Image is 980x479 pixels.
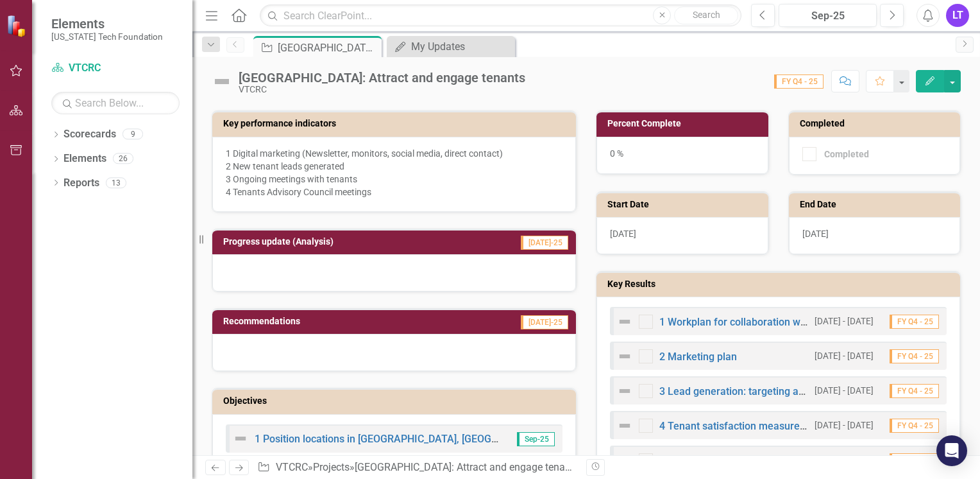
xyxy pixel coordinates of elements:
div: » » [257,460,577,475]
div: 9 [122,129,143,140]
div: [GEOGRAPHIC_DATA]: Attract and engage tenants [355,461,579,473]
img: Not Defined [617,349,632,364]
img: Not Defined [617,383,632,399]
span: FY Q4 - 25 [890,419,939,433]
div: 13 [106,177,126,188]
h3: Objectives [223,396,570,406]
a: My Updates [390,39,512,55]
a: 2 Marketing plan [659,351,737,363]
img: Not Defined [617,418,632,433]
small: [DATE] - [DATE] [815,315,874,327]
span: Sep-25 [517,432,555,446]
a: Scorecards [63,127,116,142]
h3: Progress update (Analysis) [223,237,464,247]
a: VTCRC [51,61,180,76]
button: Sep-25 [779,4,877,27]
a: Reports [63,176,99,191]
button: LT [946,4,969,27]
p: 1 Digital marketing (Newsletter, monitors, social media, direct contact) 2 New tenant leads gener... [226,147,562,198]
span: Elements [51,16,163,31]
span: FY Q4 - 25 [890,384,939,398]
img: Not Defined [212,71,232,92]
h3: Start Date [607,200,762,209]
div: My Updates [411,39,512,55]
a: Elements [63,152,106,166]
span: FY Q4 - 25 [890,453,939,467]
small: [US_STATE] Tech Foundation [51,31,163,42]
div: 0 % [596,137,768,174]
a: VTCRC [276,461,308,473]
h3: Completed [800,119,954,128]
small: [DATE] - [DATE] [815,454,874,466]
div: Sep-25 [783,8,872,24]
a: 3 Lead generation: targeting and outreach [659,385,854,397]
div: [GEOGRAPHIC_DATA]: Attract and engage tenants [278,40,378,56]
input: Search Below... [51,92,180,114]
h3: Recommendations [223,317,435,326]
div: Open Intercom Messenger [936,435,967,466]
div: [GEOGRAPHIC_DATA]: Attract and engage tenants [239,71,525,85]
a: 4 Tenant satisfaction measurement [659,420,824,432]
img: Not Defined [233,431,248,446]
span: [DATE] [610,229,636,239]
div: 26 [113,153,133,164]
h3: Key performance indicators [223,119,570,128]
small: [DATE] - [DATE] [815,385,874,397]
h3: End Date [800,200,954,209]
input: Search ClearPoint... [260,4,741,27]
span: Search [693,10,720,20]
span: [DATE]-25 [521,315,568,329]
small: [DATE] - [DATE] [815,350,874,362]
a: 1 Workplan for collaboration with VTCRC real estate team members [659,316,972,328]
img: Not Defined [617,453,632,468]
div: VTCRC [239,85,525,94]
span: FY Q4 - 25 [890,349,939,363]
small: [DATE] - [DATE] [815,419,874,431]
img: Not Defined [617,314,632,329]
a: Projects [313,461,350,473]
img: ClearPoint Strategy [6,15,29,37]
span: [DATE] [802,229,829,239]
span: FY Q4 - 25 [774,74,824,89]
span: FY Q4 - 25 [890,315,939,329]
span: [DATE]-25 [521,236,568,250]
h3: Percent Complete [607,119,762,128]
h3: Key Results [607,279,954,289]
button: Search [674,6,738,24]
